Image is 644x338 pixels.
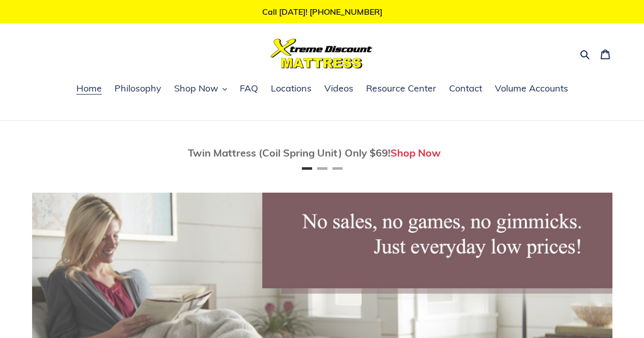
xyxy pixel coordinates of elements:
span: Volume Accounts [495,82,568,95]
img: Xtreme Discount Mattress [271,39,373,69]
button: Shop Now [169,81,232,97]
span: Locations [271,82,312,95]
a: Home [71,81,107,97]
a: Shop Now [390,146,441,159]
span: Contact [449,82,482,95]
button: Page 2 [317,167,327,170]
a: Philosophy [109,81,166,97]
span: Twin Mattress (Coil Spring Unit) Only $69! [188,146,390,159]
a: Videos [319,81,358,97]
a: Contact [444,81,487,97]
a: FAQ [235,81,263,97]
button: Page 3 [332,167,343,170]
span: Resource Center [366,82,436,95]
span: Philosophy [115,82,161,95]
span: Videos [324,82,353,95]
a: Volume Accounts [490,81,573,97]
span: Home [76,82,102,95]
a: Locations [266,81,317,97]
button: Page 1 [302,167,312,170]
span: FAQ [240,82,258,95]
a: Resource Center [361,81,441,97]
span: Shop Now [174,82,218,95]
